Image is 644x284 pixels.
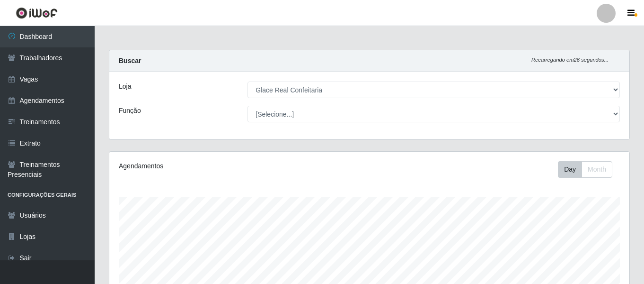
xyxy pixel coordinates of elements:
[558,161,620,178] div: Toolbar with button groups
[558,161,612,178] div: First group
[119,161,319,171] div: Agendamentos
[119,57,141,64] strong: Buscar
[582,161,612,178] button: Month
[531,57,609,63] i: Recarregando em 26 segundos...
[119,106,141,116] label: Função
[119,82,131,92] label: Loja
[16,7,58,19] img: CoreUI Logo
[558,161,582,178] button: Day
